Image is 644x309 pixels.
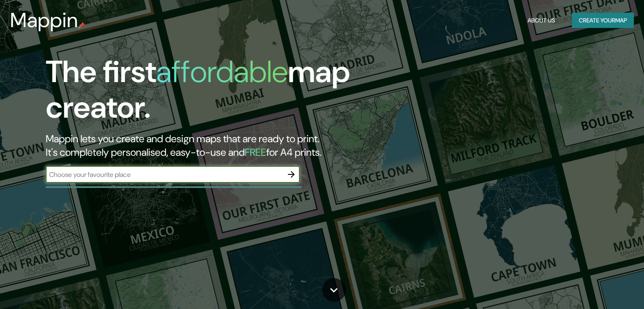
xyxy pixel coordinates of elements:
button: About Us [524,13,558,28]
h1: affordable [156,52,288,91]
button: Create yourmap [572,13,634,28]
h1: The first map creator. [46,54,368,132]
input: Choose your favourite place [46,170,283,179]
h3: Mappin [10,8,78,32]
h2: Mappin lets you create and design maps that are ready to print. It's completely personalised, eas... [46,132,368,159]
h5: FREE [245,146,266,159]
img: mappin-pin [78,22,85,29]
